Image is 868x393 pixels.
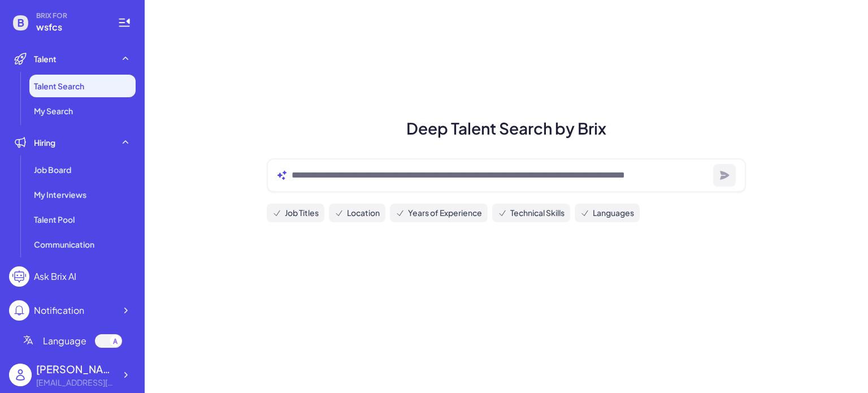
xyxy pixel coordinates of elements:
span: Talent Search [34,80,84,92]
h1: Deep Talent Search by Brix [253,116,759,140]
div: freichdelapp@wsfcs.k12.nc.us [36,377,115,388]
img: user_logo.png [9,364,32,386]
span: wsfcs [36,20,104,34]
span: Years of Experience [408,207,482,219]
span: My Interviews [34,189,86,200]
span: Communication [34,239,94,250]
span: Languages [593,207,634,219]
span: My Search [34,105,73,116]
span: Talent [34,53,57,64]
div: delapp [36,361,115,377]
span: Technical Skills [510,207,565,219]
span: Hiring [34,137,55,148]
div: Notification [34,304,84,317]
span: Talent Pool [34,214,75,225]
span: BRIX FOR [36,11,104,20]
span: Job Board [34,164,71,175]
div: Ask Brix AI [34,270,76,283]
span: Location [347,207,380,219]
span: Language [43,334,86,348]
span: Job Titles [285,207,319,219]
